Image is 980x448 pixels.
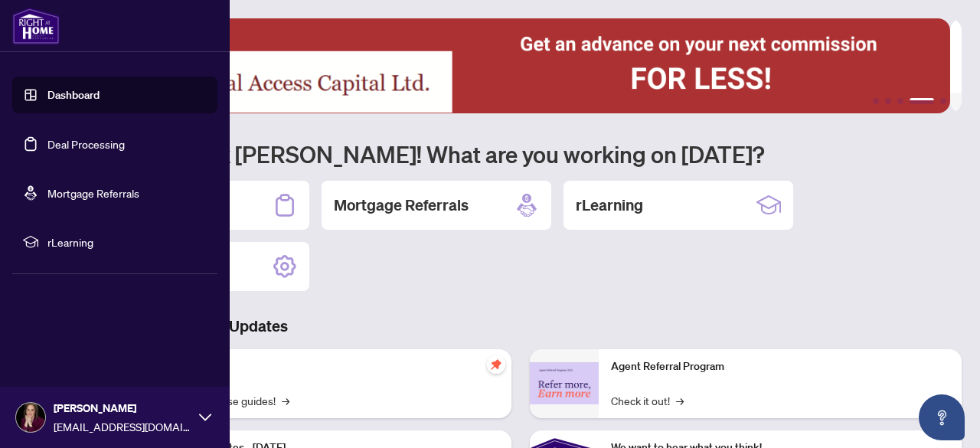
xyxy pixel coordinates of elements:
[530,362,599,404] img: Agent Referral Program
[897,98,903,104] button: 3
[80,139,962,168] h1: Welcome back [PERSON_NAME]! What are you working on [DATE]?
[47,88,100,102] a: Dashboard
[611,358,949,375] p: Agent Referral Program
[54,400,191,417] span: [PERSON_NAME]
[80,18,950,113] img: Slide 3
[885,98,891,104] button: 2
[940,98,946,104] button: 5
[676,392,684,409] span: →
[487,355,505,374] span: pushpin
[334,195,469,216] h2: Mortgage Referrals
[47,186,139,200] a: Mortgage Referrals
[54,418,191,435] span: [EMAIL_ADDRESS][DOMAIN_NAME]
[576,195,643,216] h2: rLearning
[80,316,962,337] h3: Brokerage & Industry Updates
[919,394,965,440] button: Open asap
[16,403,45,432] img: Profile Icon
[47,137,125,151] a: Deal Processing
[910,98,934,104] button: 4
[12,8,60,44] img: logo
[161,358,499,375] p: Self-Help
[47,234,207,250] span: rLearning
[611,392,684,409] a: Check it out!→
[873,98,879,104] button: 1
[282,392,289,409] span: →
